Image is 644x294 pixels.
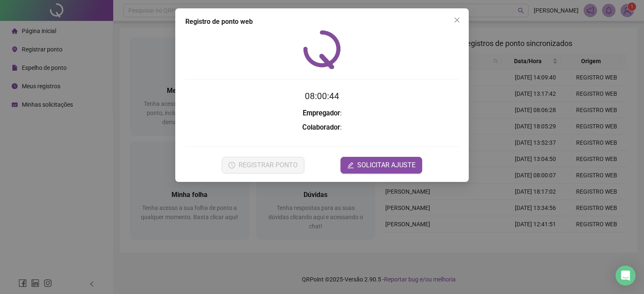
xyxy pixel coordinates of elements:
[302,123,340,131] strong: Colaborador
[185,122,459,133] h3: :
[185,17,459,27] div: Registro de ponto web
[303,30,341,69] img: QRPoint
[305,91,339,101] time: 08:00:44
[357,160,415,170] span: SOLICITAR AJUSTE
[303,109,340,117] strong: Empregador
[222,157,304,174] button: REGISTRAR PONTO
[615,266,636,286] div: Open Intercom Messenger
[340,157,422,174] button: editSOLICITAR AJUSTE
[185,108,459,119] h3: :
[347,162,354,169] span: edit
[454,17,460,23] span: close
[450,13,464,27] button: Close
